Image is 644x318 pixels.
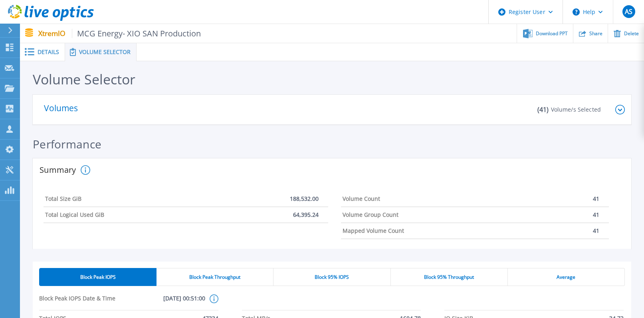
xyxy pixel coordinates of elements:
h4: Total Size GiB [45,196,81,202]
p: 188,532.00 [290,196,319,202]
span: MCG Energy- XIO SAN Production [72,29,201,38]
span: [DATE] 00:51:00 [122,294,205,310]
span: Block 95% Throughput [424,274,474,280]
p: 41 [593,228,599,234]
span: Average [557,274,575,280]
div: Volume Selector [33,72,135,87]
div: Performance [33,138,631,158]
h4: Mapped Volume Count [343,228,404,234]
p: 41 [593,212,599,218]
h2: Summary [40,166,77,174]
p: Volumes [44,104,84,115]
span: Block Peak IOPS Date & Time [39,294,122,310]
span: Delete [624,31,639,36]
p: XtremIO [38,29,201,38]
span: AS [625,8,632,15]
span: Block Peak Throughput [189,274,240,280]
p: Volume/s Selected [551,106,601,114]
p: ( 41 ) [537,106,549,114]
p: 64,395.24 [293,212,319,218]
span: Details [38,49,59,55]
h4: Total Logical Used GiB [45,212,104,218]
h4: Volume Group Count [343,212,398,218]
span: Share [589,31,602,36]
span: Volume Selector [79,49,131,55]
h4: Volume Count [343,196,380,202]
span: Block 95% IOPS [315,274,349,280]
span: Download PPT [536,31,568,36]
p: 41 [593,196,599,202]
span: Block Peak IOPS [80,274,116,280]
